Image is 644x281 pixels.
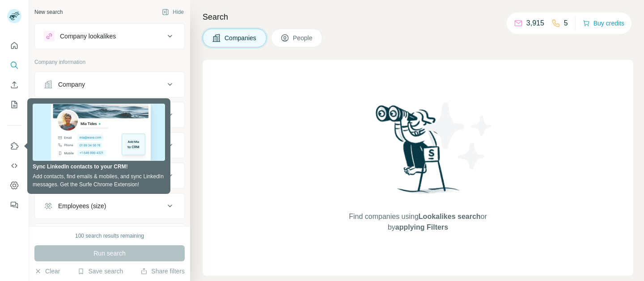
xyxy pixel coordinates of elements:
div: Annual revenue ($) [58,171,111,180]
div: New search [34,8,63,16]
div: Company lookalikes [60,32,116,41]
button: HQ location [35,134,184,156]
div: HQ location [58,141,91,150]
img: Surfe Illustration - Stars [418,96,499,176]
button: Technologies [35,226,184,247]
button: Company lookalikes [35,25,184,47]
button: Quick start [7,38,21,54]
span: Lookalikes search [419,213,481,220]
h4: Search [203,11,633,23]
span: applying Filters [395,223,448,231]
button: Share filters [140,267,185,276]
span: Companies [225,34,257,42]
p: 3,915 [526,18,544,29]
button: Company [35,74,184,95]
div: Industry [58,110,80,119]
button: Feedback [7,197,21,213]
button: Hide [156,5,190,19]
button: Annual revenue ($) [35,165,184,186]
button: My lists [7,96,21,113]
div: Employees (size) [58,201,106,210]
button: Save search [77,267,123,276]
p: Company information [34,58,185,66]
button: Use Surfe on LinkedIn [7,138,21,154]
button: Enrich CSV [7,77,21,93]
p: 5 [564,18,568,29]
div: Company [58,80,85,89]
div: 100 search results remaining [75,232,144,240]
button: Use Surfe API [7,158,21,174]
span: People [293,34,314,42]
button: Buy credits [583,17,624,29]
span: Find companies using or by [346,211,489,233]
img: Surfe Illustration - Woman searching with binoculars [372,103,465,202]
button: Industry [35,104,184,126]
button: Search [7,57,21,73]
button: Clear [34,267,60,276]
button: Employees (size) [35,195,184,217]
button: Dashboard [7,177,21,193]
